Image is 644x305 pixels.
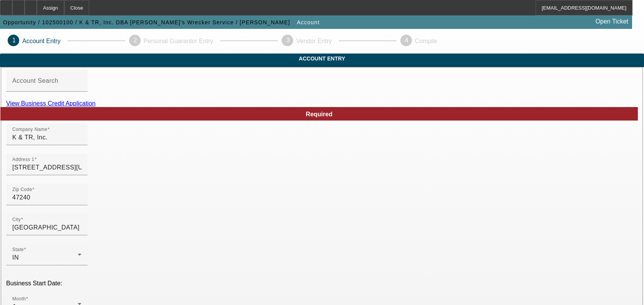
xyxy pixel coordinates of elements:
[144,38,213,45] p: Personal Guarantor Entry
[12,247,24,252] mat-label: State
[286,37,290,44] span: 3
[593,15,631,28] a: Open Ticket
[12,297,26,302] mat-label: Month
[6,280,638,287] p: Business Start Date:
[3,19,290,25] span: Opportunity / 102500100 / K & TR, Inc. DBA [PERSON_NAME]'s Wrecker Service / [PERSON_NAME]
[6,100,96,107] a: View Business Credit Application
[12,254,19,261] span: IN
[295,15,322,29] button: Account
[12,77,58,84] mat-label: Account Search
[297,19,320,25] span: Account
[12,187,32,192] mat-label: Zip Code
[415,38,438,45] p: Compile
[12,217,21,222] mat-label: City
[6,55,638,62] span: Account Entry
[306,111,332,117] span: Required
[296,38,332,45] p: Vendor Entry
[12,127,47,132] mat-label: Company Name
[12,157,34,162] mat-label: Address 1
[22,38,61,45] p: Account Entry
[12,37,16,44] span: 1
[134,37,137,44] span: 2
[405,37,408,44] span: 4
